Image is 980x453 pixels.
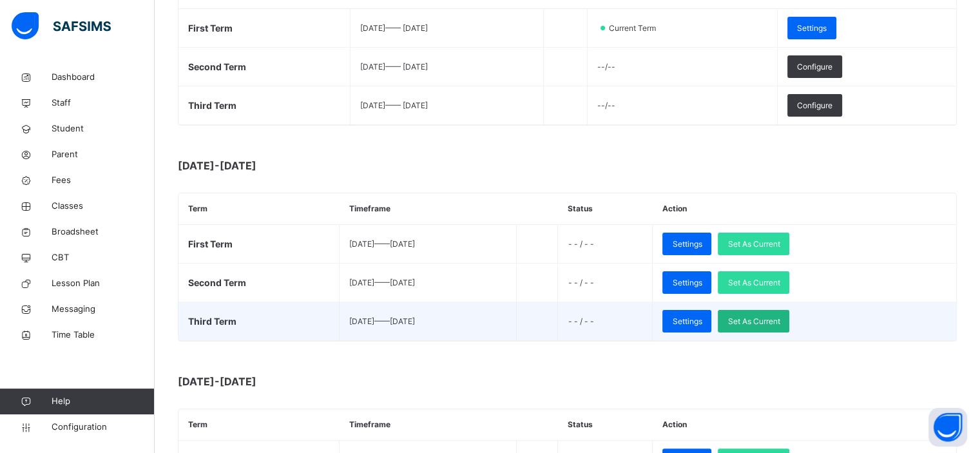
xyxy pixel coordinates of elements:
th: Timeframe [339,193,516,225]
span: [DATE] —— [DATE] [349,239,415,249]
button: Open asap [928,408,967,447]
span: Help [52,395,154,408]
span: Parent [52,148,155,161]
th: Action [653,193,956,225]
span: Settings [672,238,702,250]
span: Set As Current [727,238,780,250]
span: [DATE] —— [DATE] [360,23,428,33]
span: Third Term [188,316,236,327]
span: Lesson Plan [52,277,155,290]
span: - - / - - [568,316,593,326]
span: Student [52,122,155,135]
span: [DATE]-[DATE] [178,374,436,389]
span: - - / - - [568,239,593,249]
span: [DATE] —— [DATE] [349,278,415,287]
th: Action [653,409,956,441]
td: --/-- [588,48,778,86]
th: Status [558,409,653,441]
span: Settings [672,277,702,289]
span: First Term [188,238,233,249]
span: Set As Current [727,316,780,327]
span: Classes [52,200,155,213]
th: Status [558,193,653,225]
span: Time Table [52,329,155,342]
span: - - / - - [568,278,593,287]
span: Configure [797,100,832,111]
span: Current Term [608,23,664,34]
span: Fees [52,174,155,187]
span: CBT [52,251,155,264]
span: Configure [797,61,832,73]
span: Second Term [188,277,246,288]
span: Messaging [52,303,155,316]
span: Settings [797,23,827,34]
th: Term [178,193,339,225]
span: Set As Current [727,277,780,289]
span: Staff [52,97,155,110]
img: safsims [12,12,111,39]
th: Term [178,409,339,441]
td: --/-- [588,86,778,125]
span: Dashboard [52,71,155,84]
th: Timeframe [339,409,516,441]
span: Broadsheet [52,226,155,238]
span: [DATE] —— [DATE] [349,316,415,326]
span: [DATE]-[DATE] [178,158,436,173]
span: [DATE] —— [DATE] [360,62,428,72]
span: Second Term [188,61,246,72]
span: [DATE] —— [DATE] [360,101,428,110]
span: First Term [188,23,233,34]
span: Third Term [188,100,236,111]
span: Configuration [52,421,154,434]
span: Settings [672,316,702,327]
